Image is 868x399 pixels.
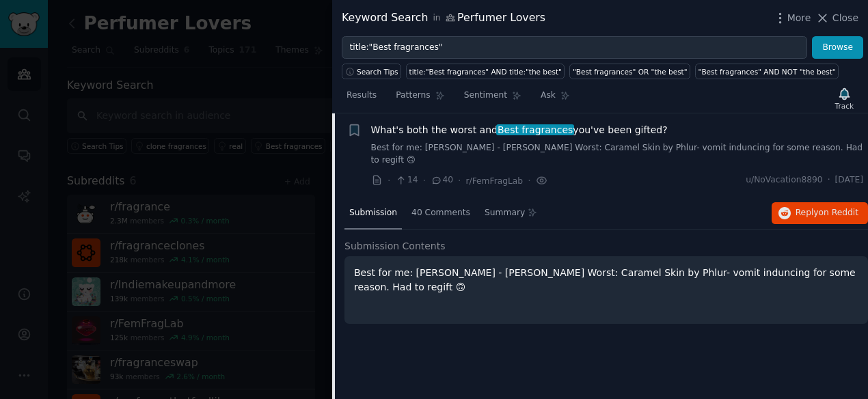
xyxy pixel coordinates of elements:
a: Ask [536,85,575,113]
span: · [458,174,461,188]
span: Sentiment [464,90,507,102]
span: · [423,174,426,188]
div: "Best fragrances" AND NOT "the best" [699,67,836,77]
button: Browse [812,36,863,59]
span: More [787,11,811,25]
span: u/NoVacation8890 [746,174,822,187]
div: title:"Best fragrances" AND title:"the best" [409,67,562,77]
span: in [433,12,440,25]
span: r/FemFragLab [466,176,524,186]
a: "Best fragrances" AND NOT "the best" [695,64,839,79]
a: "Best fragrances" OR "the best" [569,64,690,79]
input: Try a keyword related to your business [342,36,807,59]
div: Keyword Search Perfumer Lovers [342,10,545,27]
a: What's both the worst andBest fragrancesyou've been gifted? [371,123,668,137]
span: [DATE] [835,174,863,187]
span: Patterns [396,90,430,102]
span: Ask [541,90,556,102]
button: Search Tips [342,64,401,79]
span: Best fragrances [496,124,574,135]
a: Sentiment [459,85,526,113]
div: Track [835,101,854,111]
a: Results [342,85,381,113]
span: 14 [395,174,418,187]
p: Best for me: [PERSON_NAME] - [PERSON_NAME] Worst: Caramel Skin by Phlur- vomit induncing for some... [354,266,858,294]
span: 40 Comments [411,207,470,219]
button: Replyon Reddit [772,202,868,224]
span: Submission Contents [344,239,446,253]
div: "Best fragrances" OR "the best" [573,67,688,77]
span: Submission [349,207,397,219]
span: Close [832,11,858,25]
span: Search Tips [357,67,398,77]
span: Reply [796,207,858,219]
a: Patterns [391,85,449,113]
a: title:"Best fragrances" AND title:"the best" [406,64,565,79]
span: Summary [485,207,525,219]
span: · [528,174,530,188]
span: What's both the worst and you've been gifted? [371,123,668,137]
span: 40 [431,174,453,187]
span: · [388,174,390,188]
span: Results [347,90,377,102]
button: Close [815,11,858,25]
button: More [773,11,811,25]
span: · [828,174,830,187]
span: on Reddit [819,208,858,217]
a: Best for me: [PERSON_NAME] - [PERSON_NAME] Worst: Caramel Skin by Phlur- vomit induncing for some... [371,142,864,166]
button: Track [830,84,858,113]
